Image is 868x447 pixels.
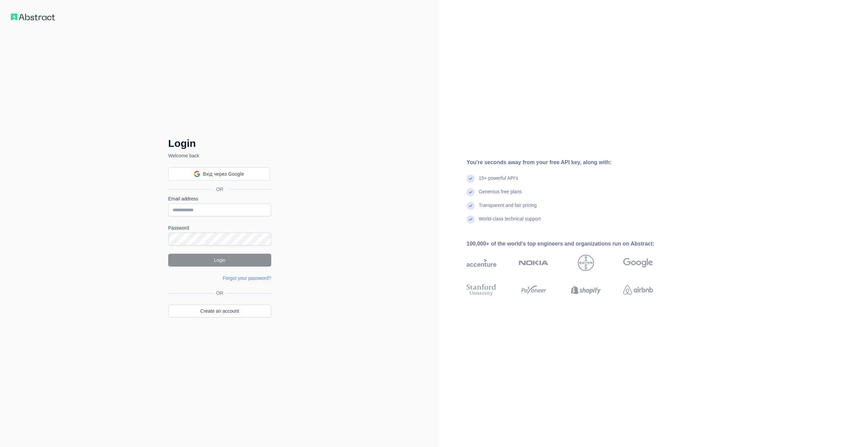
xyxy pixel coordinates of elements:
button: Login [168,254,271,267]
img: accenture [467,255,496,271]
div: Transparent and fair pricing [479,202,537,215]
span: OR [211,186,229,193]
img: check mark [467,202,475,210]
div: Generous free plans [479,188,522,202]
div: You're seconds away from your free API key, along with: [467,158,675,167]
img: check mark [467,175,475,183]
a: Create an account [168,305,271,317]
div: Вхід через Google [168,167,270,181]
img: check mark [467,188,475,196]
img: payoneer [519,283,549,297]
h2: Login [168,137,271,150]
label: Email address [168,195,271,202]
img: stanford university [467,283,496,297]
img: Workflow [11,14,55,20]
p: Welcome back [168,152,271,159]
div: 15+ powerful API's [479,175,518,188]
img: airbnb [623,283,653,297]
img: check mark [467,215,475,223]
img: bayer [578,255,594,271]
div: 100,000+ of the world's top engineers and organizations run on Abstract: [467,240,675,248]
a: Forgot your password? [223,275,271,281]
img: nokia [519,255,549,271]
label: Password [168,225,271,231]
span: Вхід через Google [203,171,244,178]
img: shopify [571,283,601,297]
div: World-class technical support [479,215,541,229]
span: OR [214,290,226,296]
img: google [623,255,653,271]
